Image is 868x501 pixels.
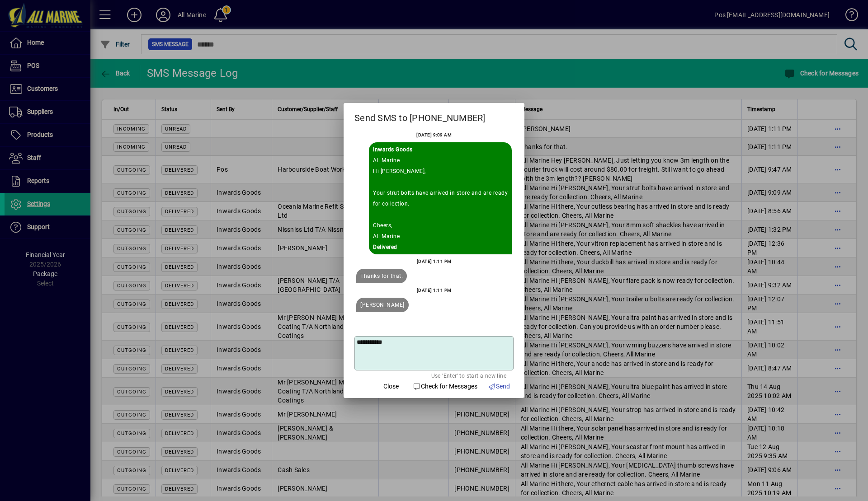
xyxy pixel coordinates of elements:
mat-hint: Use 'Enter' to start a new line [431,370,506,380]
button: Send [485,378,514,394]
span: Send [488,382,510,391]
button: Close [377,378,406,394]
button: Check for Messages [409,378,481,394]
h2: Send SMS to [PHONE_NUMBER] [344,103,524,129]
div: All Marine Hi [PERSON_NAME], Your strut bolts have arrived in store and are ready for collection.... [373,155,508,242]
div: [DATE] 9:09 AM [416,130,452,140]
div: Thanks for that. [360,271,403,281]
div: [PERSON_NAME] [360,300,405,310]
span: Check for Messages [413,382,477,391]
span: Close [383,382,399,391]
div: [DATE] 1:11 PM [417,256,452,267]
div: [DATE] 1:11 PM [417,285,452,296]
div: Sent By [373,144,508,155]
div: Delivered [373,242,508,253]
